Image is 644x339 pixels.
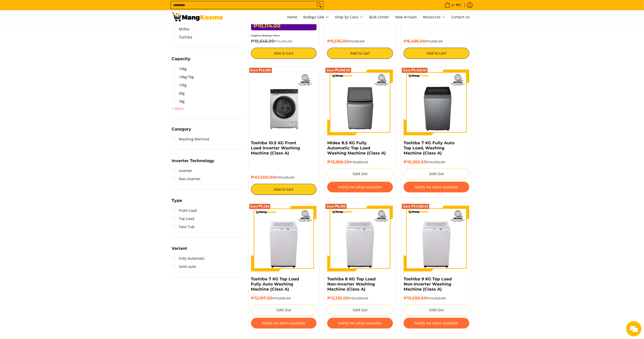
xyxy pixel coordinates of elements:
[172,159,215,163] span: Inverter Technology
[251,34,280,37] small: Original Bodega Price:
[251,318,317,329] button: Notify me when available
[404,206,469,271] img: Toshiba 9 KG Top Load Non-Inverter Washing Machine (Class A)
[172,73,194,81] a: 10kg/7kg
[304,14,329,20] span: Bodega Sale
[172,223,195,231] a: Twin Tub
[172,199,182,203] span: Type
[172,107,184,111] span: + More
[326,69,350,72] span: Save ₱5,998.50
[404,70,469,135] img: Toshiba 7 KG Fully Auto Top Load, Washing Machine (Class A)
[327,140,386,155] a: Midea 8.5 KG Fully Automatic Top Load Washing Machine (Class A)
[395,15,417,19] span: New Arrivals
[326,205,346,208] span: Save ₱8,260
[172,81,187,89] a: 13kg
[172,246,187,254] summary: Open
[172,175,201,183] a: Non-Inverter
[273,296,291,300] del: ₱17,295.00
[350,160,368,164] del: ₱19,995.00
[250,69,271,72] span: Save ₱19,995
[251,21,317,30] h6: ₱10,114.00
[349,296,368,300] del: ₱20,395.00
[426,160,445,164] del: ₱14,795.00
[327,206,393,271] img: Toshiba 8 KG Top Load Non-Inverter Washing Machine (Class A)
[228,10,472,24] nav: Main Menu
[172,199,182,206] summary: Open
[172,127,191,135] summary: Open
[404,48,469,59] button: Add to Cart
[287,15,297,19] span: Home
[367,10,392,24] a: Bulk Center
[172,206,197,215] a: Front Load
[369,15,389,19] span: Bulk Center
[443,2,462,8] span: •
[301,10,332,24] a: Bodega Sale
[251,175,317,180] h6: ₱47,500.00
[421,10,448,24] a: Resources
[327,48,393,59] button: Add to Cart
[327,277,376,292] a: Toshiba 8 KG Top Load Non-Inverter Washing Machine (Class A)
[404,168,469,179] button: Sold Out
[327,70,393,135] img: Midea 8.5 KG Fully Automatic Top Load Washing Machine (Class A)
[327,182,393,192] button: Notify me when available
[251,184,317,195] button: Add to Cart
[449,10,472,24] a: Contact Us
[451,15,470,19] span: Contact Us
[327,160,393,165] h6: ₱13,996.50
[251,48,317,59] button: Add to Cart
[172,57,191,61] span: Capacity
[251,206,317,271] img: Toshiba 7 KG Top Load Fully Auto Washing Machine (Class A)
[404,296,469,301] h6: ₱13,506.50
[426,296,446,300] del: ₱24,395.00
[172,127,191,131] span: Category
[404,160,469,165] h6: ₱10,356.50
[327,39,393,44] h6: ₱9,516.00
[172,97,185,106] a: 7kg
[172,106,184,112] summary: Open
[327,318,393,329] button: Notify me when available
[451,3,455,7] span: 0
[172,254,205,263] a: Fully Automatic
[404,318,469,329] button: Notify me when available
[250,205,269,208] span: Save ₱5,188
[456,3,462,7] span: ₱0
[172,89,185,97] a: 6kg
[404,277,452,292] a: Toshiba 9 KG Top Load Non-Inverter Washing Machine (Class A)
[315,1,323,9] button: Search
[172,135,210,143] a: Washing Machine
[403,205,428,208] span: Save ₱10,888.50
[251,70,317,135] img: Toshiba 10.5 KG Front Load Inverter Washing Machine (Class A)
[172,65,187,73] a: 10kg
[285,10,300,24] a: Home
[251,296,317,301] h6: ₱12,107.00
[426,39,443,43] del: ₱9,995.00
[404,182,469,192] button: Notify me when available
[172,159,215,167] summary: Open
[348,39,365,43] del: ₱11,195.00
[172,33,193,41] a: Toshiba
[172,57,191,65] summary: Open
[403,69,427,72] span: Save ₱4,438.50
[172,13,223,21] img: Washing Machines l Mang Kosme: Home Appliances Warehouse Sale Partner
[172,215,195,223] a: Top Load
[251,140,300,155] a: Toshiba 10.5 KG Front Load Inverter Washing Machine (Class A)
[251,39,317,44] h6: ₱10,646.00
[327,296,393,301] h6: ₱12,135.00
[404,39,469,44] h6: ₱8,496.00
[327,305,393,315] button: Sold Out
[172,25,190,33] a: Midea
[251,277,299,292] a: Toshiba 7 KG Top Load Fully Auto Washing Machine (Class A)
[335,14,363,20] span: Shop by Class
[333,10,366,24] a: Shop by Class
[404,140,454,155] a: Toshiba 7 KG Fully Auto Top Load, Washing Machine (Class A)
[172,246,187,251] span: Variant
[172,167,193,175] a: Inverter
[423,14,445,20] span: Resources
[251,305,317,315] button: Sold Out
[172,263,196,271] a: Semi-auto
[327,168,393,179] button: Sold Out
[275,175,295,179] del: ₱67,495.00
[404,305,469,315] button: Sold Out
[275,39,293,43] del: ₱14,195.00
[393,10,420,24] a: New Arrivals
